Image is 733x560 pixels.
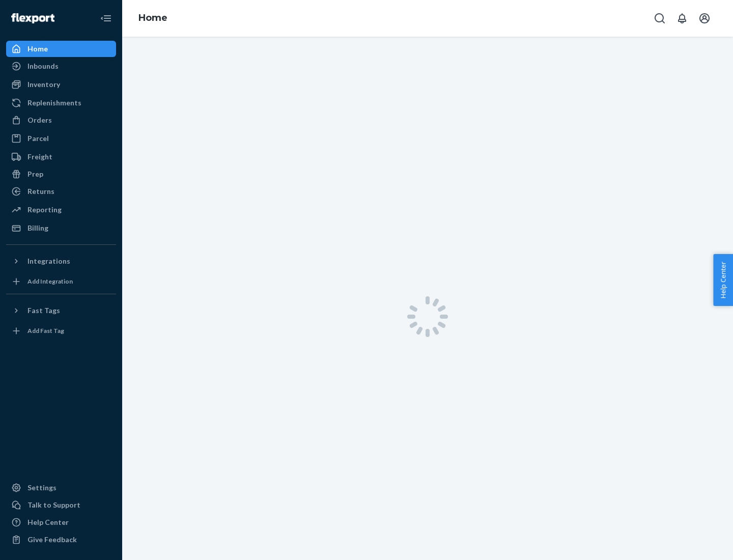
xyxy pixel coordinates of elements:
div: Parcel [27,133,49,144]
button: Open notifications [672,8,692,29]
a: Returns [6,183,116,200]
ol: breadcrumbs [130,4,176,33]
div: Home [27,44,48,54]
a: Add Integration [6,273,116,290]
a: Prep [6,166,116,182]
div: Prep [27,169,43,179]
div: Billing [27,223,48,233]
div: Integrations [27,256,70,266]
a: Home [6,41,116,57]
div: Orders [27,115,52,125]
a: Billing [6,220,116,236]
div: Freight [27,152,52,162]
a: Orders [6,112,116,128]
div: Settings [27,483,57,493]
a: Home [138,12,167,23]
button: Integrations [6,253,116,269]
div: Give Feedback [27,535,77,545]
a: Settings [6,480,116,496]
div: Add Integration [27,277,73,286]
div: Fast Tags [27,305,60,316]
div: Help Center [27,517,69,527]
a: Reporting [6,202,116,218]
a: Inventory [6,76,116,93]
button: Open Search Box [650,8,670,29]
button: Help Center [713,254,733,306]
button: Close Navigation [96,8,116,29]
img: Flexport logo [11,13,54,23]
button: Give Feedback [6,531,116,548]
button: Open account menu [694,8,715,29]
div: Returns [27,186,54,197]
a: Inbounds [6,58,116,74]
div: Inventory [27,79,60,90]
div: Talk to Support [27,500,80,510]
button: Talk to Support [6,497,116,513]
a: Replenishments [6,95,116,111]
a: Freight [6,149,116,165]
div: Inbounds [27,61,59,71]
a: Parcel [6,130,116,147]
button: Fast Tags [6,302,116,319]
div: Reporting [27,205,62,215]
a: Help Center [6,514,116,530]
div: Add Fast Tag [27,326,64,335]
div: Replenishments [27,98,81,108]
a: Add Fast Tag [6,323,116,339]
